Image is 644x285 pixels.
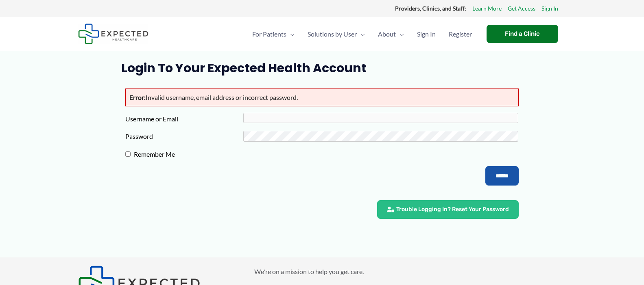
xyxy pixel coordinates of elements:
span: Menu Toggle [396,20,404,48]
h1: Login to Your Expected Health Account [121,61,523,76]
span: Register [449,20,472,48]
span: Sign In [417,20,436,48]
a: AboutMenu Toggle [371,20,410,48]
label: Remember Me [131,148,249,160]
a: Find a Clinic [487,25,558,43]
span: Menu Toggle [357,20,365,48]
strong: Error: [129,93,146,101]
a: Register [442,20,478,48]
a: Sign In [541,3,558,14]
img: Expected Healthcare Logo - side, dark font, small [78,24,148,44]
strong: Providers, Clinics, and Staff: [395,5,466,12]
span: Trouble Logging In? Reset Your Password [396,207,509,212]
label: Username or Email [125,113,243,125]
a: Solutions by UserMenu Toggle [301,20,371,48]
a: Get Access [508,3,535,14]
a: For PatientsMenu Toggle [246,20,301,48]
nav: Primary Site Navigation [246,20,478,48]
label: Password [125,130,243,142]
a: Learn More [472,3,502,14]
p: Invalid username, email address or incorrect password. [125,89,519,106]
span: Solutions by User [308,20,357,48]
span: About [378,20,396,48]
a: Trouble Logging In? Reset Your Password [377,200,519,219]
span: For Patients [252,20,286,48]
p: We're on a mission to help you get care. [254,266,566,278]
span: Menu Toggle [286,20,295,48]
a: Sign In [410,20,442,48]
